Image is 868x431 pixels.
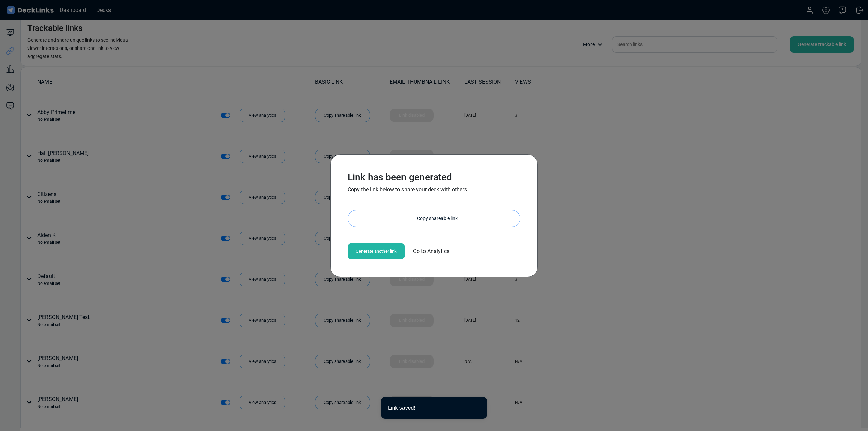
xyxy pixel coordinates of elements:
span: Go to Analytics [413,247,449,255]
div: Link saved! [388,404,476,412]
span: Copy the link below to share your deck with others [348,186,467,193]
button: close [476,404,480,411]
h3: Link has been generated [348,172,520,183]
div: Generate another link [348,243,405,259]
div: Copy shareable link [355,210,520,227]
